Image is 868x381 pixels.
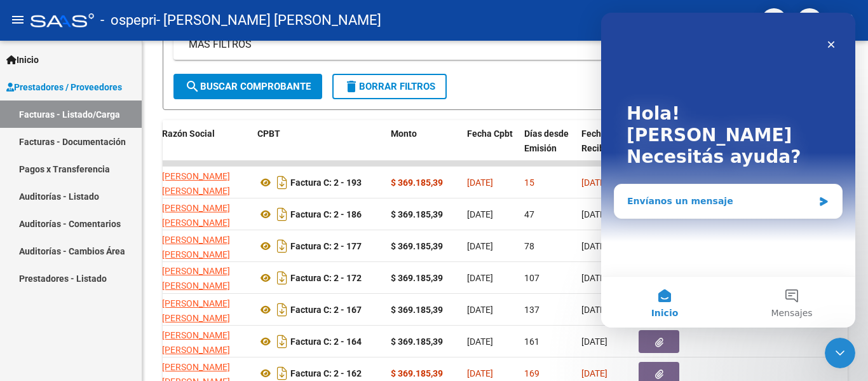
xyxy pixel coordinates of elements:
[257,128,280,139] span: CPBT
[386,120,462,176] datatable-header-cell: Monto
[601,13,855,328] iframe: Intercom live chat
[524,209,534,219] span: 47
[524,128,569,153] span: Días desde Emisión
[467,177,493,188] span: [DATE]
[10,12,25,27] mat-icon: menu
[290,209,362,219] strong: Factura C: 2 - 186
[173,29,837,60] mat-expansion-panel-header: MAS FILTROS
[467,336,493,347] span: [DATE]
[524,241,534,251] span: 78
[189,38,806,52] mat-panel-title: MAS FILTROS
[467,273,493,283] span: [DATE]
[162,201,247,228] div: 27268895766
[162,296,247,323] div: 27268895766
[290,177,362,188] strong: Factura C: 2 - 193
[162,264,247,291] div: 27268895766
[825,338,855,368] iframe: Intercom live chat
[173,74,322,99] button: Buscar Comprobante
[274,300,290,320] i: Descargar documento
[185,81,311,92] span: Buscar Comprobante
[6,53,39,67] span: Inicio
[581,209,607,219] span: [DATE]
[344,79,359,94] mat-icon: delete
[290,368,362,378] strong: Factura C: 2 - 162
[156,6,381,34] span: - [PERSON_NAME] [PERSON_NAME]
[162,233,247,260] div: 27268895766
[157,120,252,176] datatable-header-cell: Razón Social
[524,368,539,378] span: 169
[391,368,443,378] strong: $ 369.185,39
[290,241,362,251] strong: Factura C: 2 - 177
[524,336,539,347] span: 161
[332,74,447,99] button: Borrar Filtros
[581,368,607,378] span: [DATE]
[391,177,443,188] strong: $ 369.185,39
[185,79,200,94] mat-icon: search
[581,177,607,188] span: [DATE]
[467,128,513,139] span: Fecha Cpbt
[391,336,443,347] strong: $ 369.185,39
[581,336,607,347] span: [DATE]
[581,305,607,315] span: [DATE]
[391,305,443,315] strong: $ 369.185,39
[162,298,230,323] span: [PERSON_NAME] [PERSON_NAME]
[290,273,362,283] strong: Factura C: 2 - 172
[290,336,362,347] strong: Factura C: 2 - 164
[162,330,230,355] span: [PERSON_NAME] [PERSON_NAME]
[581,241,607,251] span: [DATE]
[576,120,634,176] datatable-header-cell: Fecha Recibido
[162,171,230,196] span: [PERSON_NAME] [PERSON_NAME]
[162,203,230,228] span: [PERSON_NAME] [PERSON_NAME]
[162,328,247,355] div: 27268895766
[6,80,122,94] span: Prestadores / Proveedores
[391,209,443,219] strong: $ 369.185,39
[467,241,493,251] span: [DATE]
[252,120,386,176] datatable-header-cell: CPBT
[162,169,247,196] div: 27268895766
[391,241,443,251] strong: $ 369.185,39
[274,236,290,256] i: Descargar documento
[162,128,215,139] span: Razón Social
[391,128,417,139] span: Monto
[581,128,617,153] span: Fecha Recibido
[290,305,362,315] strong: Factura C: 2 - 167
[100,6,156,34] span: - ospepri
[274,268,290,288] i: Descargar documento
[391,273,443,283] strong: $ 369.185,39
[581,273,607,283] span: [DATE]
[274,172,290,193] i: Descargar documento
[524,273,539,283] span: 107
[524,177,534,188] span: 15
[162,235,230,260] span: [PERSON_NAME] [PERSON_NAME]
[467,305,493,315] span: [DATE]
[519,120,576,176] datatable-header-cell: Días desde Emisión
[524,305,539,315] span: 137
[344,81,435,92] span: Borrar Filtros
[274,204,290,225] i: Descargar documento
[462,120,519,176] datatable-header-cell: Fecha Cpbt
[467,209,493,219] span: [DATE]
[274,331,290,352] i: Descargar documento
[467,368,493,378] span: [DATE]
[162,266,230,291] span: [PERSON_NAME] [PERSON_NAME]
